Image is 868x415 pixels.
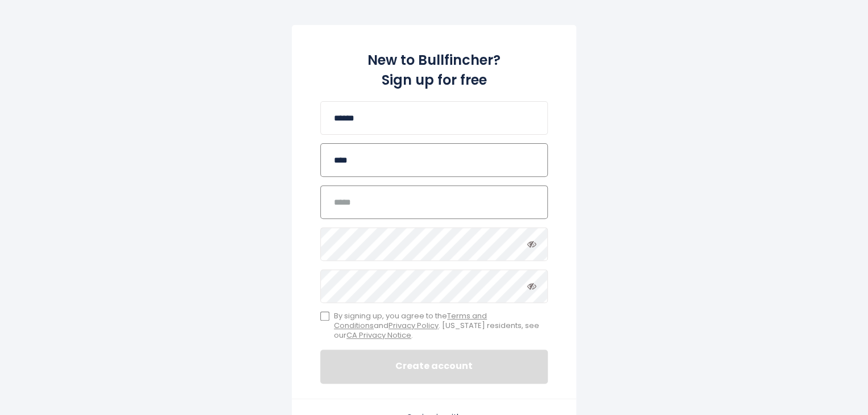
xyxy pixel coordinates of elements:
h2: New to Bullfincher? Sign up for free [320,50,548,90]
i: Toggle password visibility [527,239,536,248]
span: By signing up, you agree to the and . [US_STATE] residents, see our . [334,312,548,341]
button: Create account [320,350,548,384]
a: CA Privacy Notice [346,330,411,341]
a: Terms and Conditions [334,310,487,331]
a: Privacy Policy [388,320,439,331]
input: By signing up, you agree to theTerms and ConditionsandPrivacy Policy. [US_STATE] residents, see o... [320,312,329,321]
